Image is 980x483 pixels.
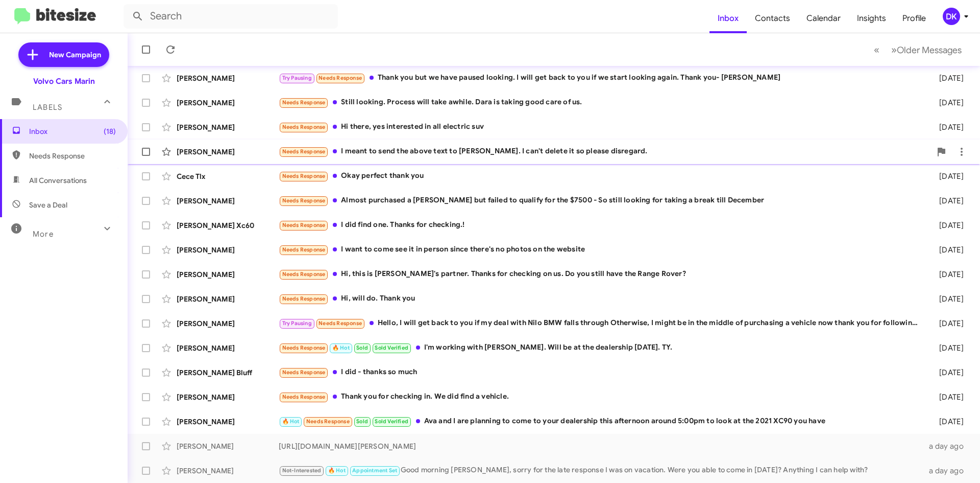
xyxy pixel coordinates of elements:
span: Older Messages [897,44,962,56]
span: Sold Verified [375,344,408,351]
div: [DATE] [923,98,972,108]
span: « [874,43,879,56]
span: Needs Response [282,394,326,400]
div: [DATE] [923,392,972,402]
div: [PERSON_NAME] [177,269,279,280]
span: Needs Response [29,151,116,161]
span: Save a Deal [29,200,67,210]
div: I meant to send the above text to [PERSON_NAME]. I can't delete it so please disregard. [279,146,931,157]
div: [DATE] [923,294,972,304]
span: Needs Response [282,246,326,253]
div: [PERSON_NAME] [177,466,279,476]
div: Ava and I are planning to come to your dealership this afternoon around 5:00pm to look at the 202... [279,416,923,427]
div: [PERSON_NAME] [177,122,279,132]
a: Calendar [798,4,849,33]
span: 🔥 Hot [332,344,350,351]
div: [PERSON_NAME] [177,318,279,329]
div: I did find one. Thanks for checking.! [279,219,923,231]
div: I did - thanks so much [279,366,923,378]
div: Hi, this is [PERSON_NAME]'s partner. Thanks for checking on us. Do you still have the Range Rover? [279,268,923,280]
div: Still looking. Process will take awhile. Dara is taking good care of us. [279,97,923,108]
div: [PERSON_NAME] [177,392,279,402]
div: Cece Tlx [177,171,279,181]
button: DK [934,8,969,25]
div: Volvo Cars Marin [33,76,95,86]
div: [PERSON_NAME] Bluff [177,367,279,378]
span: Needs Response [282,295,326,302]
span: Needs Response [282,173,326,179]
div: Good morning [PERSON_NAME], sorry for the late response I was on vacation. Were you able to come ... [279,465,923,476]
div: [DATE] [923,171,972,181]
span: Try Pausing [282,75,312,81]
span: (18) [104,126,116,136]
div: [DATE] [923,73,972,83]
a: Insights [849,4,894,33]
div: [DATE] [923,196,972,206]
span: » [891,43,897,56]
span: 🔥 Hot [282,418,300,425]
a: Contacts [747,4,798,33]
div: [DATE] [923,269,972,280]
div: [PERSON_NAME] [177,245,279,255]
div: [PERSON_NAME] [177,196,279,206]
span: More [33,229,54,239]
div: [PERSON_NAME] [177,73,279,83]
span: Needs Response [306,418,350,425]
span: 🔥 Hot [328,467,346,474]
button: Next [885,39,968,60]
span: Sold [356,344,368,351]
div: Almost purchased a [PERSON_NAME] but failed to qualify for the $7500 - So still looking for takin... [279,195,923,206]
span: Needs Response [318,320,362,327]
div: Thank you but we have paused looking. I will get back to you if we start looking again. Thank you... [279,72,923,84]
div: [DATE] [923,318,972,329]
span: Sold Verified [375,418,408,425]
div: [PERSON_NAME] [177,147,279,157]
a: Inbox [709,4,747,33]
span: Needs Response [282,369,326,376]
div: [DATE] [923,245,972,255]
div: [PERSON_NAME] [177,417,279,427]
span: Not-Interested [282,467,322,474]
span: Needs Response [282,148,326,155]
span: Needs Response [282,124,326,130]
span: Labels [33,103,62,112]
div: [PERSON_NAME] [177,294,279,304]
div: [DATE] [923,220,972,231]
div: DK [943,8,960,25]
div: [DATE] [923,122,972,132]
span: Needs Response [282,344,326,351]
a: New Campaign [18,42,109,67]
div: [PERSON_NAME] [177,441,279,451]
div: I want to come see it in person since there's no photos on the website [279,244,923,256]
div: Thank you for checking in. We did find a vehicle. [279,391,923,403]
div: [PERSON_NAME] [177,98,279,108]
div: [PERSON_NAME] Xc60 [177,220,279,231]
span: Needs Response [282,271,326,278]
span: Inbox [29,126,116,136]
span: All Conversations [29,175,87,186]
div: Hello, I will get back to you if my deal with Nilo BMW falls through Otherwise, I might be in the... [279,317,923,329]
div: Okay perfect thank you [279,170,923,182]
span: Appointment Set [352,467,397,474]
div: [DATE] [923,343,972,353]
input: Search [124,4,338,29]
span: Needs Response [282,222,326,228]
div: Hi there, yes interested in all electric suv [279,121,923,133]
span: New Campaign [49,50,101,60]
button: Previous [868,39,886,60]
div: [URL][DOMAIN_NAME][PERSON_NAME] [279,441,923,451]
div: Hi, will do. Thank you [279,293,923,305]
div: I'm working with [PERSON_NAME]. Will be at the dealership [DATE]. TY. [279,342,923,354]
div: [PERSON_NAME] [177,343,279,353]
div: [DATE] [923,417,972,427]
span: Try Pausing [282,320,312,327]
div: a day ago [923,466,972,476]
div: [DATE] [923,367,972,378]
a: Profile [894,4,934,33]
nav: Page navigation example [868,39,968,60]
span: Needs Response [318,75,362,81]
